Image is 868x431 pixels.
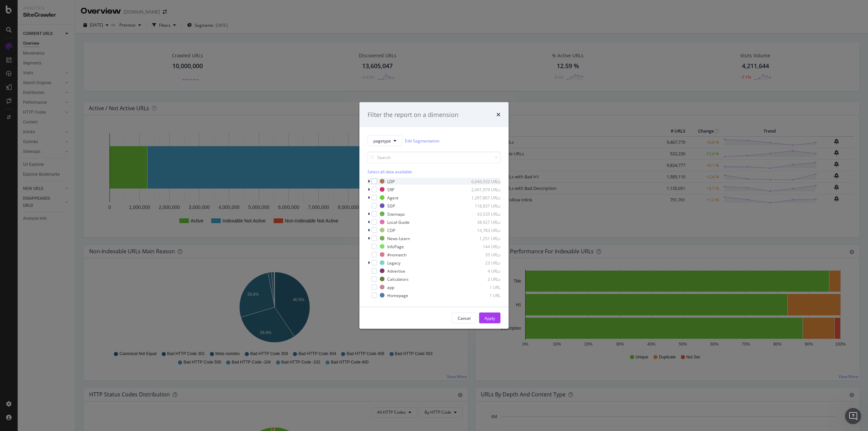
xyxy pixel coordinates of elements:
[496,110,500,119] div: times
[405,137,439,144] a: Edit Segmentation
[387,187,394,192] div: SRP
[467,203,500,209] div: 118,837 URLs
[368,169,500,175] div: Select all data available
[467,227,500,233] div: 14,783 URLs
[387,276,409,282] div: Calculators
[387,235,410,241] div: News-Learn
[387,203,395,209] div: SDP
[467,211,500,217] div: 43,535 URLs
[845,408,861,424] iframe: Intercom live chat
[387,292,408,298] div: Homepage
[387,227,395,233] div: CDP
[368,110,458,119] div: Filter the report on a dimension
[368,152,500,163] input: Search
[387,260,400,266] div: Legacy
[467,178,500,184] div: 6,046,532 URLs
[359,102,509,329] div: modal
[387,243,404,249] div: InfoPage
[467,187,500,192] div: 2,491,979 URLs
[373,138,391,143] span: pagetype
[452,313,476,324] button: Cancel
[387,195,398,200] div: Agent
[387,178,395,184] div: LDP
[387,211,405,217] div: Sitemaps
[485,315,495,321] div: Apply
[387,252,407,257] div: #nomatch
[467,284,500,290] div: 1 URL
[467,235,500,241] div: 1,251 URLs
[467,292,500,298] div: 1 URL
[467,276,500,282] div: 2 URLs
[467,252,500,257] div: 35 URLs
[479,313,500,324] button: Apply
[467,243,500,249] div: 144 URLs
[467,219,500,225] div: 38,927 URLs
[458,315,471,321] div: Cancel
[467,260,500,266] div: 23 URLs
[467,268,500,274] div: 4 URLs
[387,219,410,225] div: Local-Guide
[467,195,500,200] div: 1,297,867 URLs
[368,135,402,146] button: pagetype
[387,284,394,290] div: app
[387,268,405,274] div: Advertise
